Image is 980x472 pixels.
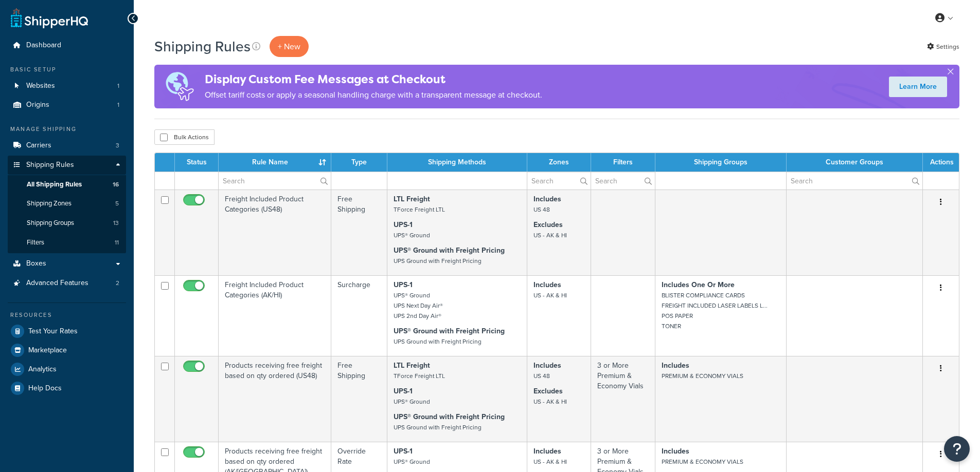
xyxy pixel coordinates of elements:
[205,71,542,88] h4: Display Custom Fee Messages at Checkout
[8,341,126,360] a: Marketplace
[8,233,126,252] li: Filters
[394,411,505,422] strong: UPS® Ground with Freight Pricing
[117,101,119,109] span: 1
[394,194,430,204] strong: LTL Freight
[533,231,567,240] small: US - AK & HI
[927,40,959,54] a: Settings
[26,101,49,109] span: Origins
[923,153,959,172] th: Actions
[8,322,126,341] a: Test Your Rates
[219,190,331,275] td: Freight Included Product Categories (US48)
[116,141,119,150] span: 3
[175,153,219,172] th: Status
[8,175,126,194] a: All Shipping Rules 16
[154,65,205,108] img: duties-banner-06bc72dcb5fe05cb3f9472aba00be2ae8eb53ab6f0d8bb03d382ba314ac3c341.png
[8,77,126,96] li: Websites
[27,180,82,189] span: All Shipping Rules
[8,311,126,319] div: Resources
[8,254,126,273] a: Boxes
[115,199,119,208] span: 5
[662,457,743,466] small: PREMIUM & ECONOMY VIALS
[591,356,655,442] td: 3 or More Premium & Economy Vials
[28,346,67,355] span: Marketplace
[331,275,387,356] td: Surcharge
[533,279,561,290] strong: Includes
[533,386,563,397] strong: Excludes
[533,291,567,300] small: US - AK & HI
[219,275,331,356] td: Freight Included Product Categories (AK/HI)
[27,219,74,228] span: Shipping Groups
[8,194,126,213] a: Shipping Zones 5
[387,153,527,172] th: Shipping Methods
[787,172,922,190] input: Search
[8,156,126,253] li: Shipping Rules
[394,337,482,346] small: UPS Ground with Freight Pricing
[533,371,550,381] small: US 48
[117,82,119,90] span: 1
[27,238,44,247] span: Filters
[113,219,119,228] span: 13
[394,245,505,256] strong: UPS® Ground with Freight Pricing
[533,205,550,214] small: US 48
[394,231,430,240] small: UPS® Ground
[270,36,309,57] p: + New
[662,446,689,457] strong: Includes
[533,194,561,204] strong: Includes
[115,238,119,247] span: 11
[26,161,74,169] span: Shipping Rules
[113,180,119,189] span: 16
[394,219,413,230] strong: UPS-1
[8,36,126,55] a: Dashboard
[394,423,482,432] small: UPS Ground with Freight Pricing
[394,386,413,397] strong: UPS-1
[26,82,55,90] span: Websites
[394,326,505,336] strong: UPS® Ground with Freight Pricing
[533,219,563,230] strong: Excludes
[662,371,743,381] small: PREMIUM & ECONOMY VIALS
[394,256,482,266] small: UPS Ground with Freight Pricing
[394,446,413,457] strong: UPS-1
[394,205,445,214] small: TForce Freight LTL
[394,360,430,371] strong: LTL Freight
[8,96,126,115] a: Origins 1
[27,199,72,208] span: Shipping Zones
[8,194,126,213] li: Shipping Zones
[591,153,655,172] th: Filters
[8,360,126,379] a: Analytics
[8,156,126,175] a: Shipping Rules
[8,136,126,155] a: Carriers 3
[26,259,46,268] span: Boxes
[8,65,126,74] div: Basic Setup
[154,129,215,145] button: Bulk Actions
[219,356,331,442] td: Products receiving free freight based on qty ordered (US48)
[331,356,387,442] td: Free Shipping
[8,175,126,194] li: All Shipping Rules
[28,365,57,374] span: Analytics
[889,77,947,97] a: Learn More
[394,457,430,466] small: UPS® Ground
[8,233,126,252] a: Filters 11
[662,291,768,331] small: BLISTER COMPLIANCE CARDS FREIGHT INCLUDED LASER LABELS L... POS PAPER TONER
[533,397,567,406] small: US - AK & HI
[8,379,126,398] a: Help Docs
[8,125,126,134] div: Manage Shipping
[116,279,119,288] span: 2
[591,172,655,190] input: Search
[394,291,443,320] small: UPS® Ground UPS Next Day Air® UPS 2nd Day Air®
[28,384,62,393] span: Help Docs
[219,153,331,172] th: Rule Name : activate to sort column ascending
[8,136,126,155] li: Carriers
[527,172,591,190] input: Search
[205,88,542,102] p: Offset tariff costs or apply a seasonal handling charge with a transparent message at checkout.
[533,360,561,371] strong: Includes
[26,279,88,288] span: Advanced Features
[394,397,430,406] small: UPS® Ground
[331,153,387,172] th: Type
[8,214,126,233] li: Shipping Groups
[533,457,567,466] small: US - AK & HI
[8,214,126,233] a: Shipping Groups 13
